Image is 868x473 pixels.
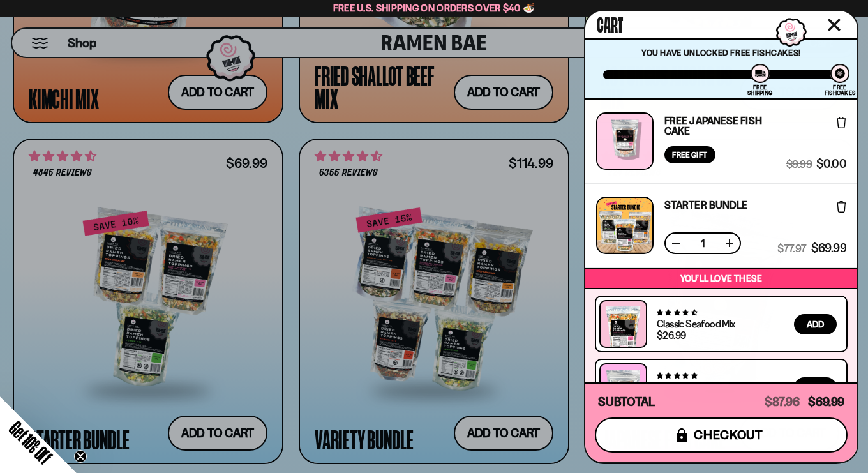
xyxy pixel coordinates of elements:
button: Add [794,377,837,398]
span: $0.00 [816,158,846,170]
span: Get 10% Off [6,417,56,467]
button: Close teaser [74,450,87,463]
button: Add [794,314,837,334]
span: checkout [694,428,763,442]
span: $69.99 [811,243,846,254]
p: You have unlocked Free Fishcakes! [603,47,839,57]
span: $77.97 [777,243,806,254]
div: $26.99 [657,330,685,340]
span: $87.96 [765,394,800,409]
div: Free Fishcakes [825,84,856,96]
span: Add [807,320,824,329]
a: Free Japanese Fish Cake [664,116,786,136]
a: Classic Seafood Mix [657,317,735,330]
span: 1 [692,238,713,248]
a: Starter Bundle [664,200,747,210]
span: $69.99 [808,394,844,409]
a: Japanese Fish Cake [657,380,735,393]
span: $9.99 [786,158,812,170]
p: You’ll love these [588,273,854,285]
span: 4.68 stars [657,308,697,317]
span: Cart [597,10,623,36]
span: 4.76 stars [657,372,697,380]
h4: Subtotal [598,396,655,409]
div: Free Shipping [747,84,772,96]
div: Free Gift [664,146,715,163]
span: Free U.S. Shipping on Orders over $40 🍜 [333,2,535,14]
button: checkout [595,417,848,453]
button: Close cart [825,15,844,34]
